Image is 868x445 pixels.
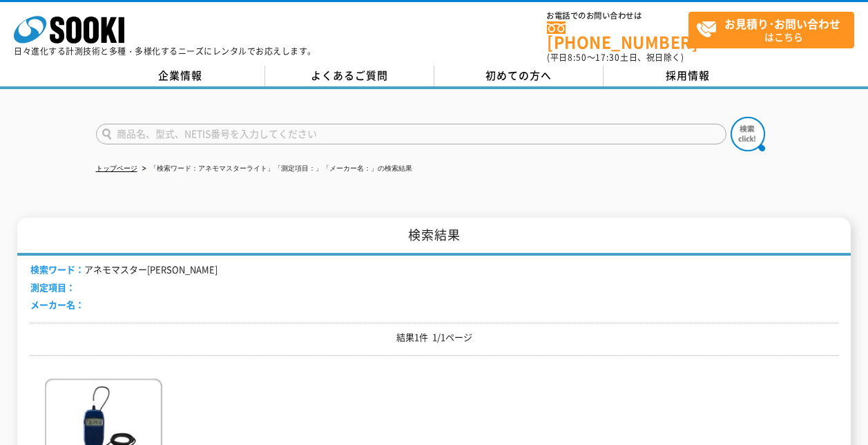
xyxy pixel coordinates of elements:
[724,15,840,32] strong: お見積り･お問い合わせ
[547,51,684,64] span: (平日 ～ 土日、祝日除く)
[96,124,726,144] input: 商品名、型式、NETIS番号を入力してください
[139,162,412,176] li: 「検索ワード：アネモマスターライト」「測定項目：」「メーカー名：」の検索結果
[96,66,265,86] a: 企業情報
[30,263,84,276] span: 検索ワード：
[731,117,765,151] img: btn_search.png
[547,12,688,20] span: お電話でのお問い合わせは
[17,218,851,256] h1: 検索結果
[96,164,137,172] a: トップページ
[688,12,854,48] a: お見積り･お問い合わせはこちら
[595,51,620,64] span: 17:30
[30,281,75,294] span: 測定項目：
[547,21,688,50] a: [PHONE_NUMBER]
[30,298,84,311] span: メーカー名：
[14,47,316,55] p: 日々進化する計測技術と多種・多様化するニーズにレンタルでお応えします。
[30,330,838,345] p: 結果1件 1/1ページ
[568,51,587,64] span: 8:50
[434,66,604,86] a: 初めての方へ
[265,66,434,86] a: よくあるご質問
[30,263,218,277] li: アネモマスター[PERSON_NAME]
[604,66,773,86] a: 採用情報
[696,12,853,47] span: はこちら
[485,68,552,83] span: 初めての方へ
